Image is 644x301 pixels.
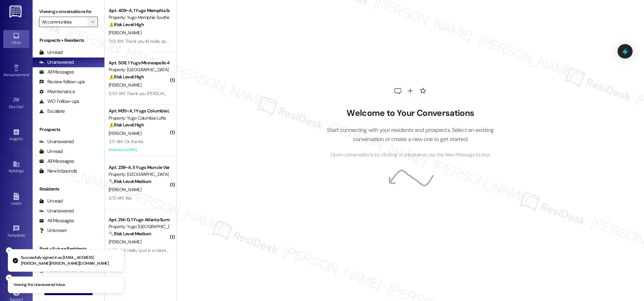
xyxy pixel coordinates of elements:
div: All Messages [39,217,74,224]
span: [PERSON_NAME] [109,187,141,192]
a: Inbox [3,30,29,48]
a: Insights • [3,126,29,144]
div: Unknown [39,227,67,234]
div: Maintenance [39,88,75,95]
div: Escalate [39,108,65,115]
div: All Messages [39,158,74,165]
div: Unread [39,198,63,205]
div: Prospects [33,126,104,133]
div: 7:01 AM: Thank you I'd really appreciate that [109,38,191,44]
span: • [23,104,24,108]
strong: ⚠️ Risk Level: High [109,122,144,128]
div: Property: Yugo [GEOGRAPHIC_DATA] Summerhill [109,223,169,230]
div: Property: [GEOGRAPHIC_DATA] [109,171,169,178]
div: Review follow-ups [39,78,85,85]
i:  [91,19,94,25]
span: [PERSON_NAME] [109,130,141,136]
div: Property: Yugo Columbia Lofts [109,115,169,122]
span: [PERSON_NAME] [109,239,141,245]
div: Apt. 239~A, 5 Yugo Muncie Varsity House [109,164,169,171]
div: Property: Yugo Memphis Southern [109,14,169,21]
a: Buildings [3,159,29,176]
div: Apt. 508, 1 Yugo Minneapolis 412 Lofts [109,59,169,66]
p: Successfully signed in as [EMAIL_ADDRESS][PERSON_NAME][PERSON_NAME][DOMAIN_NAME] [21,255,118,266]
strong: ⚠️ Risk Level: High [109,74,144,80]
div: Unanswered [39,138,74,145]
div: 5:53 AM: Thank you [PERSON_NAME]. [109,91,180,96]
div: Apt. 409~A, 1 Yugo Memphis Southern [109,7,169,14]
p: Viewing the Unanswered inbox [13,282,65,288]
span: Open conversations by clicking on inboxes or use the New Message button [330,151,490,159]
div: Apt. M35~A, 1 Yugo Columbia Lofts [109,108,169,114]
a: Leads [3,191,29,209]
div: Apt. 214~D, 1 Yugo Atlanta Summerhill [109,216,169,223]
a: Site Visit • [3,94,29,112]
div: 6:51 AM: Yes [109,195,132,201]
strong: 🔧 Risk Level: Medium [109,231,151,237]
div: All Messages [39,69,74,75]
div: Archived on [DATE] [108,146,170,154]
span: [PERSON_NAME] [109,30,141,36]
div: Prospects + Residents [33,37,104,44]
button: Close toast [6,275,12,281]
span: • [29,72,30,76]
a: Templates • [3,223,29,241]
div: Unread [39,49,63,56]
div: Residents [33,186,104,192]
span: • [25,232,26,237]
a: Account [3,255,29,273]
span: • [23,136,23,140]
h2: Welcome to Your Conversations [317,108,504,119]
button: Close toast [6,247,12,254]
p: Start connecting with your residents and prospects. Select an existing conversation or create a n... [317,125,504,144]
div: Unanswered [39,59,74,66]
div: Unread [39,148,63,155]
img: ResiDesk Logo [9,6,23,18]
div: New Inbounds [39,168,77,175]
label: Viewing conversations for [39,7,98,17]
input: All communities [42,17,87,27]
strong: ⚠️ Risk Level: High [109,22,144,27]
div: Unanswered [39,208,74,214]
div: Property: [GEOGRAPHIC_DATA] 412 Lofts [109,66,169,73]
div: 3:17 AM: Ok thanks [109,139,143,144]
div: WO Follow-ups [39,98,79,105]
strong: 🔧 Risk Level: Medium [109,178,151,184]
span: [PERSON_NAME] [109,82,141,88]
